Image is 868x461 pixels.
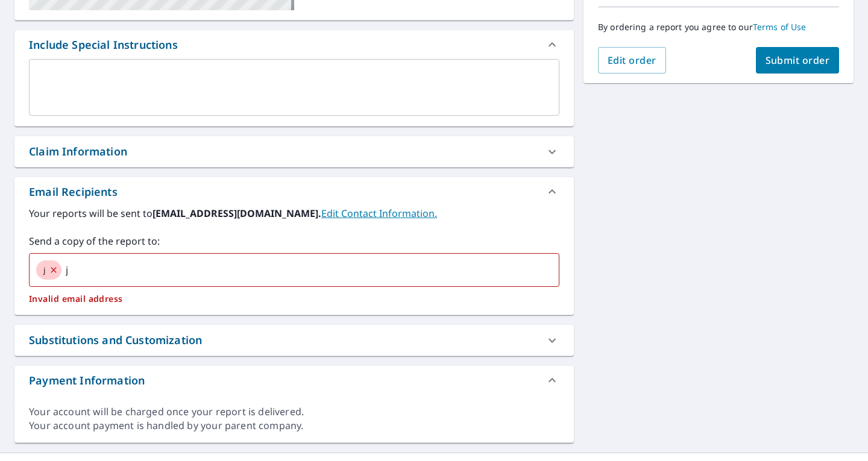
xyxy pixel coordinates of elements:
div: Payment Information [29,372,145,389]
b: [EMAIL_ADDRESS][DOMAIN_NAME]. [153,207,321,220]
div: Substitutions and Customization [14,325,574,356]
div: Claim Information [14,136,574,167]
button: Submit order [756,47,840,74]
label: Your reports will be sent to [29,206,559,221]
p: Invalid email address [29,293,559,304]
a: Terms of Use [753,21,807,33]
div: j [36,260,61,280]
button: Edit order [598,47,666,74]
div: Email Recipients [14,177,574,206]
span: Edit order [608,54,656,67]
div: Substitutions and Customization [29,332,202,348]
div: Your account payment is handled by your parent company. [29,419,559,433]
div: Payment Information [14,366,574,395]
p: By ordering a report you agree to our [598,22,839,33]
label: Send a copy of the report to: [29,234,559,248]
div: Claim Information [29,143,127,160]
div: Include Special Instructions [29,37,178,53]
div: Include Special Instructions [14,30,574,59]
span: Submit order [766,54,830,67]
div: Your account will be charged once your report is delivered. [29,405,559,419]
a: EditContactInfo [321,207,437,220]
span: j [36,265,52,276]
div: Email Recipients [29,184,118,200]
